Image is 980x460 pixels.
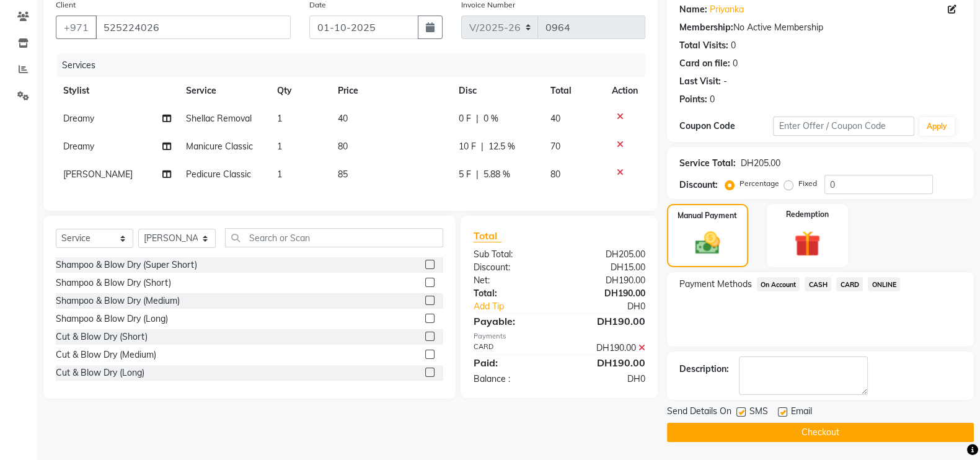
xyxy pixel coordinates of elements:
th: Disc [451,77,543,105]
div: Description: [679,363,729,376]
span: 80 [550,169,560,180]
div: 0 [710,93,715,106]
div: Membership: [679,21,733,34]
span: 10 F [459,140,476,153]
label: Percentage [739,178,779,189]
div: DH190.00 [559,287,655,300]
span: 12.5 % [488,140,515,153]
span: | [481,140,483,153]
div: - [723,75,727,88]
div: Total: [464,287,559,300]
span: | [476,168,479,181]
th: Price [330,77,451,105]
span: Payment Methods [679,278,752,291]
div: CARD [464,342,559,355]
span: Shellac Removal [186,113,252,124]
span: Dreamy [63,113,94,124]
div: Discount: [464,261,559,274]
label: Manual Payment [678,210,737,221]
div: Net: [464,274,559,287]
div: DH190.00 [559,342,655,355]
label: Redemption [786,209,829,220]
div: Cut & Blow Dry (Medium) [56,348,156,361]
div: Coupon Code [679,120,774,133]
div: Shampoo & Blow Dry (Super Short) [56,259,197,272]
div: DH15.00 [559,261,655,274]
span: | [476,112,479,125]
a: Priyanka [710,3,744,16]
span: CARD [836,277,863,291]
span: 0 F [459,112,471,125]
div: Shampoo & Blow Dry (Short) [56,276,171,290]
a: Add Tip [464,300,575,313]
div: DH190.00 [559,274,655,287]
span: 70 [550,141,560,152]
span: 1 [277,113,282,124]
span: [PERSON_NAME] [63,169,133,180]
div: Name: [679,3,707,16]
input: Search by Name/Mobile/Email/Code [95,15,291,39]
span: Pedicure Classic [186,169,251,180]
span: 1 [277,169,282,180]
th: Service [179,77,270,105]
span: CASH [805,277,831,291]
div: Sub Total: [464,248,559,261]
span: 80 [338,141,348,152]
div: 0 [731,39,736,52]
div: DH0 [559,373,655,386]
div: Last Visit: [679,75,721,88]
div: Services [57,54,655,77]
th: Qty [270,77,330,105]
input: Search or Scan [225,228,443,247]
div: DH205.00 [559,248,655,261]
div: DH0 [575,300,655,313]
span: ONLINE [868,277,900,291]
span: 85 [338,169,348,180]
span: 5 F [459,168,471,181]
div: Payments [473,331,645,342]
span: Send Details On [667,405,731,420]
div: DH190.00 [559,355,655,370]
span: 40 [550,113,560,124]
span: 0 % [483,112,498,125]
span: On Account [757,277,800,291]
div: Cut & Blow Dry (Short) [56,330,148,343]
div: Service Total: [679,157,736,170]
div: Discount: [679,179,718,192]
div: DH190.00 [559,314,655,329]
input: Enter Offer / Coupon Code [773,117,914,136]
img: _gift.svg [786,228,828,260]
div: Paid: [464,355,559,370]
div: Balance : [464,373,559,386]
div: No Active Membership [679,21,961,34]
div: Shampoo & Blow Dry (Long) [56,312,168,325]
th: Total [543,77,604,105]
span: 5.88 % [483,168,510,181]
span: Dreamy [63,141,94,152]
div: Points: [679,93,707,106]
span: 1 [277,141,282,152]
div: DH205.00 [741,157,780,170]
div: Card on file: [679,57,730,70]
span: 40 [338,113,348,124]
span: Total [473,229,501,242]
label: Fixed [798,178,817,189]
th: Action [604,77,645,105]
button: Checkout [667,423,974,442]
div: Shampoo & Blow Dry (Medium) [56,294,180,307]
img: _cash.svg [687,229,728,257]
div: Payable: [464,314,559,329]
button: Apply [919,117,955,136]
div: 0 [733,57,738,70]
span: SMS [749,405,768,420]
div: Cut & Blow Dry (Long) [56,366,144,379]
span: Manicure Classic [186,141,253,152]
div: Total Visits: [679,39,728,52]
span: Email [791,405,812,420]
button: +971 [56,15,97,39]
th: Stylist [56,77,179,105]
